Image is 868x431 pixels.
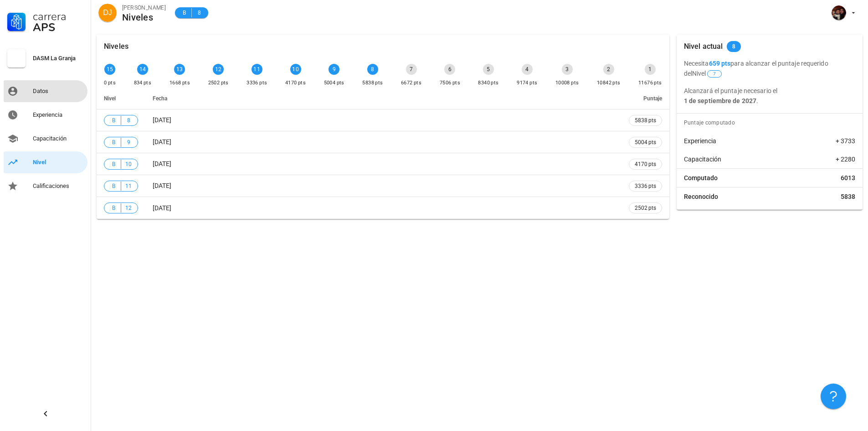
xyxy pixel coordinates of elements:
[4,151,87,173] a: Nivel
[684,97,756,104] b: 1 de septiembre de 2027
[4,175,87,197] a: Calificaciones
[33,182,84,190] div: Calificaciones
[684,136,716,145] span: Experiencia
[290,64,301,75] div: 10
[285,78,306,88] div: 4170 pts
[836,136,855,145] span: + 3733
[110,138,117,147] span: B
[153,182,171,189] span: [DATE]
[841,173,855,182] span: 6013
[635,138,656,147] span: 5004 pts
[401,78,421,88] div: 6672 pts
[709,60,731,67] b: 659 pts
[367,64,378,75] div: 8
[153,116,171,124] span: [DATE]
[680,114,863,132] div: Puntaje computado
[104,64,115,75] div: 15
[125,138,132,147] span: 9
[555,78,579,88] div: 10008 pts
[4,80,87,102] a: Datos
[684,173,718,182] span: Computado
[684,155,721,164] span: Capacitación
[684,192,718,201] span: Reconocido
[137,64,148,75] div: 14
[98,4,117,22] div: avatar
[4,104,87,126] a: Experiencia
[444,64,455,75] div: 6
[110,203,117,213] span: B
[110,160,117,169] span: B
[153,160,171,167] span: [DATE]
[153,204,171,212] span: [DATE]
[169,78,190,88] div: 1668 pts
[145,88,621,109] th: Fecha
[213,64,224,75] div: 12
[174,64,185,75] div: 13
[324,78,344,88] div: 5004 pts
[603,64,614,75] div: 2
[684,35,723,58] div: Nivel actual
[247,78,267,88] div: 3336 pts
[104,35,128,58] div: Niveles
[252,64,262,75] div: 11
[362,78,383,88] div: 5838 pts
[638,78,662,88] div: 11676 pts
[122,3,166,12] div: [PERSON_NAME]
[33,55,84,62] div: DASM La Granja
[125,182,132,191] span: 11
[103,4,112,22] span: DJ
[329,64,339,75] div: 9
[33,11,84,22] div: Carrera
[684,58,855,78] p: Necesita para alcanzar el puntaje requerido del
[153,138,171,145] span: [DATE]
[836,155,855,164] span: + 2280
[562,64,573,75] div: 3
[4,128,87,150] a: Capacitación
[621,88,669,109] th: Puntaje
[104,78,116,88] div: 0 pts
[692,70,723,77] span: Nivel
[684,86,855,106] p: Alcanzará el puntaje necesario el .
[635,160,656,169] span: 4170 pts
[597,78,621,88] div: 10842 pts
[110,182,117,191] span: B
[110,116,117,125] span: B
[440,78,460,88] div: 7506 pts
[406,64,417,75] div: 7
[122,12,166,22] div: Niveles
[635,203,656,213] span: 2502 pts
[125,160,132,169] span: 10
[195,8,203,17] span: 8
[125,116,132,125] span: 8
[635,182,656,191] span: 3336 pts
[732,41,735,52] span: 8
[832,5,846,20] div: avatar
[645,64,656,75] div: 1
[33,88,84,95] div: Datos
[635,116,656,125] span: 5838 pts
[33,111,84,119] div: Experiencia
[33,135,84,142] div: Capacitación
[643,95,662,102] span: Puntaje
[483,64,494,75] div: 5
[134,78,152,88] div: 834 pts
[153,95,167,102] span: Fecha
[104,95,116,102] span: Nivel
[33,22,84,33] div: APS
[517,78,537,88] div: 9174 pts
[478,78,498,88] div: 8340 pts
[713,71,716,77] span: 7
[208,78,229,88] div: 2502 pts
[97,88,145,109] th: Nivel
[180,8,188,17] span: B
[125,203,132,213] span: 12
[522,64,533,75] div: 4
[33,159,84,166] div: Nivel
[841,192,855,201] span: 5838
